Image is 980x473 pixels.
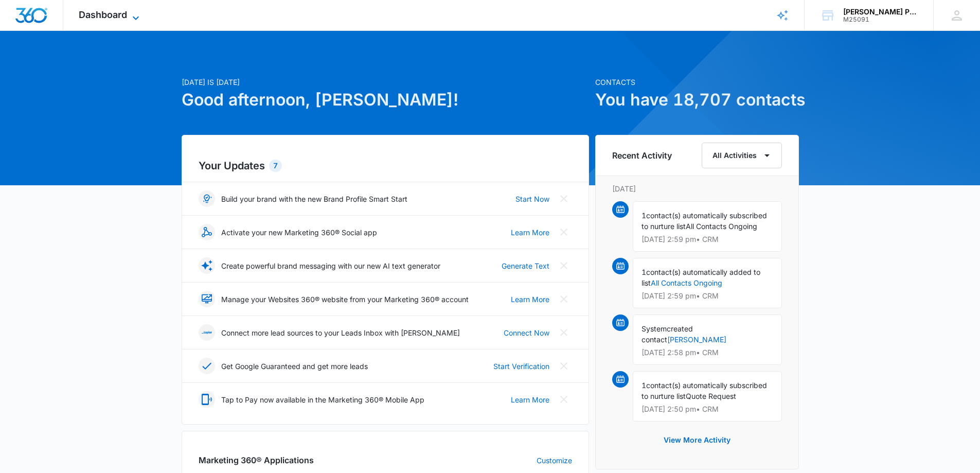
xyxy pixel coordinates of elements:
[199,158,572,173] h2: Your Updates
[221,227,377,238] p: Activate your new Marketing 360® Social app
[702,143,782,168] button: All Activities
[504,327,549,338] a: Connect Now
[595,87,799,112] h1: You have 18,707 contacts
[642,211,767,231] span: contact(s) automatically subscribed to nurture list
[556,391,572,408] button: Close
[537,455,572,466] a: Customize
[269,160,282,172] div: 7
[556,358,572,374] button: Close
[642,349,773,356] p: [DATE] 2:58 pm • CRM
[595,77,799,87] p: Contacts
[843,8,918,16] div: account name
[642,324,693,344] span: created contact
[221,361,368,372] p: Get Google Guaranteed and get more leads
[556,257,572,274] button: Close
[511,227,549,238] a: Learn More
[642,236,773,243] p: [DATE] 2:59 pm • CRM
[612,183,782,194] p: [DATE]
[221,327,460,338] p: Connect more lead sources to your Leads Inbox with [PERSON_NAME]
[556,224,572,240] button: Close
[667,335,726,344] a: [PERSON_NAME]
[686,392,736,400] span: Quote Request
[182,87,589,112] h1: Good afternoon, [PERSON_NAME]!
[686,222,757,231] span: All Contacts Ongoing
[653,428,741,452] button: View More Activity
[221,294,469,305] p: Manage your Websites 360® website from your Marketing 360® account
[556,190,572,207] button: Close
[642,211,646,220] span: 1
[642,324,667,333] span: System
[642,381,646,390] span: 1
[182,77,589,87] p: [DATE] is [DATE]
[221,394,424,405] p: Tap to Pay now available in the Marketing 360® Mobile App
[199,454,314,466] h2: Marketing 360® Applications
[642,268,760,287] span: contact(s) automatically added to list
[511,294,549,305] a: Learn More
[612,149,672,162] h6: Recent Activity
[642,292,773,300] p: [DATE] 2:59 pm • CRM
[221,260,440,271] p: Create powerful brand messaging with our new AI text generator
[79,9,127,20] span: Dashboard
[502,260,549,271] a: Generate Text
[556,324,572,341] button: Close
[221,194,407,204] p: Build your brand with the new Brand Profile Smart Start
[556,291,572,307] button: Close
[511,394,549,405] a: Learn More
[515,194,549,204] a: Start Now
[642,381,767,400] span: contact(s) automatically subscribed to nurture list
[642,406,773,413] p: [DATE] 2:50 pm • CRM
[843,16,918,23] div: account id
[493,361,549,372] a: Start Verification
[651,278,722,287] a: All Contacts Ongoing
[642,268,646,276] span: 1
